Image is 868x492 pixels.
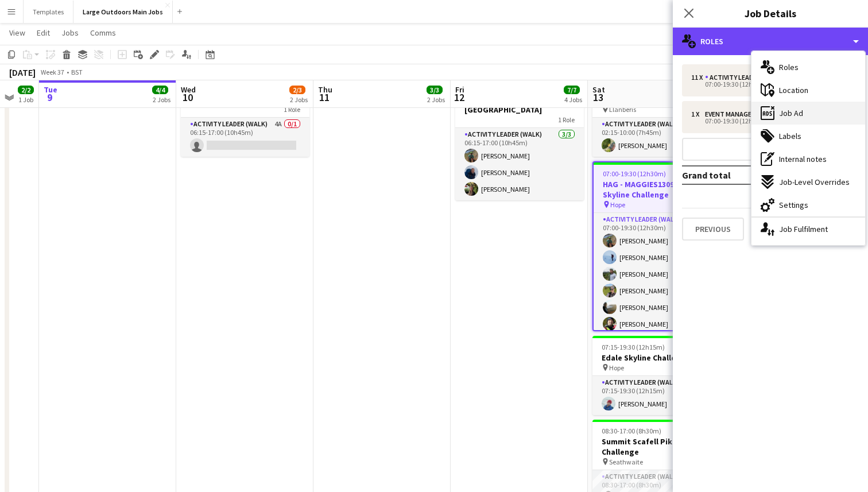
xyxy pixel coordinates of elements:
[691,118,838,124] div: 07:00-19:30 (12h30m)
[682,166,786,184] td: Grand total
[592,376,721,415] app-card-role: Activity Leader (Walk)1/107:15-19:30 (12h15m)[PERSON_NAME]
[682,138,859,161] button: Add role
[691,110,705,118] div: 1 x
[71,68,83,76] div: BST
[564,95,582,104] div: 4 Jobs
[90,28,116,38] span: Comms
[181,84,196,95] span: Wed
[591,91,605,104] span: 13
[427,95,445,104] div: 2 Jobs
[427,86,443,94] span: 3/3
[318,84,332,95] span: Thu
[152,86,168,94] span: 4/4
[289,86,305,94] span: 2/3
[682,218,744,241] button: Previous
[9,28,25,38] span: View
[592,336,721,415] app-job-card: 07:15-19:30 (12h15m)1/1Edale Skyline Challenge Hope1 RoleActivity Leader (Walk)1/107:15-19:30 (12...
[610,200,625,209] span: Hope
[673,6,868,21] h3: Job Details
[594,213,720,419] app-card-role: Activity Leader (Walk)9/1107:00-19:30 (12h30m)[PERSON_NAME][PERSON_NAME][PERSON_NAME][PERSON_NAME...
[592,161,721,331] app-job-card: 07:00-19:30 (12h30m)10/12HAG - MAGGIES130925 Edale Skyline Challenge Hope2 RolesActivity Leader (...
[779,62,799,72] span: Roles
[779,177,850,187] span: Job-Level Overrides
[691,82,838,87] div: 07:00-19:30 (12h30m)
[779,200,808,210] span: Settings
[705,110,760,118] div: Event Manager
[705,73,788,82] div: Activity Leader (Walk)
[779,108,803,118] span: Job Ad
[455,84,464,95] span: Fri
[153,95,170,104] div: 2 Jobs
[5,25,30,40] a: View
[592,436,721,457] h3: Summit Scafell Pike Challenge
[181,118,309,157] app-card-role: Activity Leader (Walk)4A0/106:15-17:00 (10h45m)
[455,78,584,200] app-job-card: 06:15-17:00 (10h45m)3/3HAG - SHOOSMITH120925 - [GEOGRAPHIC_DATA]1 RoleActivity Leader (Walk)3/306...
[86,25,121,40] a: Comms
[42,91,57,104] span: 9
[779,154,827,164] span: Internal notes
[594,179,720,200] h3: HAG - MAGGIES130925 Edale Skyline Challenge
[316,91,332,104] span: 11
[18,95,33,104] div: 1 Job
[592,352,721,363] h3: Edale Skyline Challenge
[592,118,721,157] app-card-role: Activity Leader (Walk)1/102:15-10:00 (7h45m)[PERSON_NAME]
[73,1,173,23] button: Large Outdoors Main Jobs
[18,86,34,94] span: 2/2
[57,25,83,40] a: Jobs
[61,28,79,38] span: Jobs
[284,105,300,114] span: 1 Role
[24,1,73,23] button: Templates
[603,169,666,178] span: 07:00-19:30 (12h30m)
[44,84,57,95] span: Tue
[609,363,624,372] span: Hope
[779,131,801,141] span: Labels
[558,115,575,124] span: 1 Role
[673,28,868,55] div: Roles
[454,91,464,104] span: 12
[602,343,665,351] span: 07:15-19:30 (12h15m)
[691,73,705,82] div: 11 x
[455,128,584,200] app-card-role: Activity Leader (Walk)3/306:15-17:00 (10h45m)[PERSON_NAME][PERSON_NAME][PERSON_NAME]
[9,67,36,78] div: [DATE]
[290,95,308,104] div: 2 Jobs
[38,68,67,76] span: Week 37
[602,427,661,435] span: 08:30-17:00 (8h30m)
[609,105,636,114] span: Llanberis
[751,218,865,241] div: Job Fulfilment
[592,78,721,157] app-job-card: 02:15-10:00 (7h45m)1/1Snowdon Sunrise Challenge Llanberis1 RoleActivity Leader (Walk)1/102:15-10:...
[779,85,808,95] span: Location
[592,84,605,95] span: Sat
[179,91,196,104] span: 10
[181,78,309,157] app-job-card: 06:15-17:00 (10h45m)0/1HAG - WICKES1009251 RoleActivity Leader (Walk)4A0/106:15-17:00 (10h45m)
[32,25,55,40] a: Edit
[609,458,643,466] span: Seathwaite
[37,28,50,38] span: Edit
[564,86,580,94] span: 7/7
